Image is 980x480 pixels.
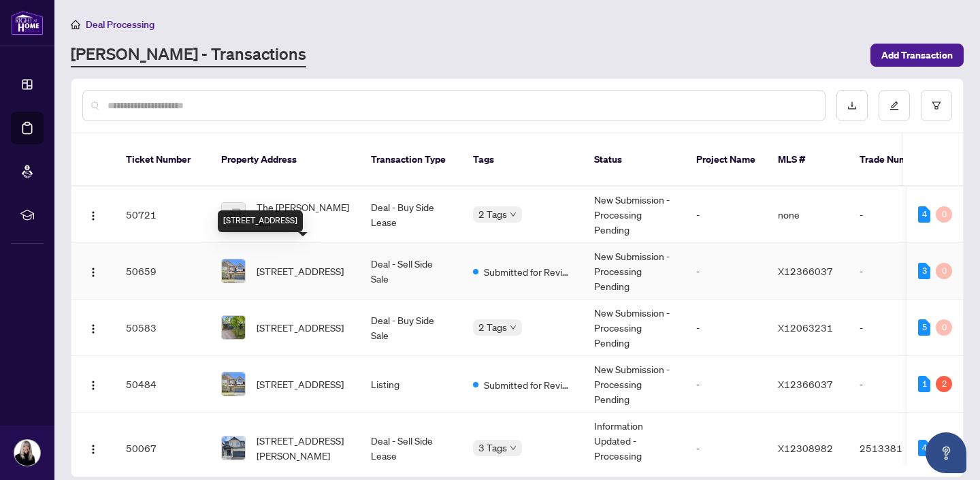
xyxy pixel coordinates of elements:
[478,319,507,335] span: 2 Tags
[936,263,952,279] div: 0
[257,263,344,278] span: [STREET_ADDRESS]
[82,260,104,282] button: Logo
[360,133,462,187] th: Transaction Type
[82,317,104,338] button: Logo
[583,243,685,300] td: New Submission - Processing Pending
[86,18,154,31] span: Deal Processing
[222,436,245,460] img: thumbnail-img
[932,101,941,110] span: filter
[881,44,953,66] span: Add Transaction
[685,133,767,187] th: Project Name
[360,300,462,356] td: Deal - Buy Side Sale
[222,316,245,339] img: thumbnail-img
[360,187,462,243] td: Deal - Buy Side Lease
[767,133,849,187] th: MLS #
[918,376,930,392] div: 1
[936,376,952,392] div: 2
[583,133,685,187] th: Status
[849,356,944,413] td: -
[14,440,40,466] img: Profile Icon
[836,90,868,121] button: download
[257,433,349,463] span: [STREET_ADDRESS][PERSON_NAME]
[889,101,899,110] span: edit
[115,300,210,356] td: 50583
[88,444,99,455] img: Logo
[685,300,767,356] td: -
[879,90,910,121] button: edit
[115,133,210,187] th: Ticket Number
[583,356,685,413] td: New Submission - Processing Pending
[484,264,572,279] span: Submitted for Review
[88,210,99,221] img: Logo
[115,243,210,300] td: 50659
[918,440,930,456] div: 4
[918,263,930,279] div: 3
[218,210,303,232] div: [STREET_ADDRESS]
[870,44,964,67] button: Add Transaction
[926,432,966,473] button: Open asap
[360,356,462,413] td: Listing
[82,437,104,459] button: Logo
[685,243,767,300] td: -
[71,20,80,29] span: home
[921,90,952,121] button: filter
[849,133,944,187] th: Trade Number
[918,206,930,223] div: 4
[936,206,952,223] div: 0
[685,356,767,413] td: -
[778,208,800,221] span: none
[778,378,833,390] span: X12366037
[82,204,104,225] button: Logo
[88,380,99,391] img: Logo
[88,267,99,278] img: Logo
[257,320,344,335] span: [STREET_ADDRESS]
[936,319,952,336] div: 0
[462,133,583,187] th: Tags
[510,324,517,331] span: down
[849,187,944,243] td: -
[88,323,99,334] img: Logo
[510,445,517,451] span: down
[849,243,944,300] td: -
[583,300,685,356] td: New Submission - Processing Pending
[71,43,306,67] a: [PERSON_NAME] - Transactions
[849,300,944,356] td: -
[11,10,44,35] img: logo
[484,377,572,392] span: Submitted for Review
[478,440,507,455] span: 3 Tags
[778,321,833,334] span: X12063231
[847,101,857,110] span: download
[360,243,462,300] td: Deal - Sell Side Sale
[478,206,507,222] span: 2 Tags
[583,187,685,243] td: New Submission - Processing Pending
[222,203,245,226] img: thumbnail-img
[257,199,349,229] span: The [PERSON_NAME] at [STREET_ADDRESS]
[222,259,245,283] img: thumbnail-img
[778,265,833,277] span: X12366037
[257,377,344,391] span: [STREET_ADDRESS]
[685,187,767,243] td: -
[222,372,245,396] img: thumbnail-img
[918,319,930,336] div: 5
[778,442,833,454] span: X12308982
[210,133,360,187] th: Property Address
[115,187,210,243] td: 50721
[510,211,517,218] span: down
[115,356,210,413] td: 50484
[82,373,104,395] button: Logo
